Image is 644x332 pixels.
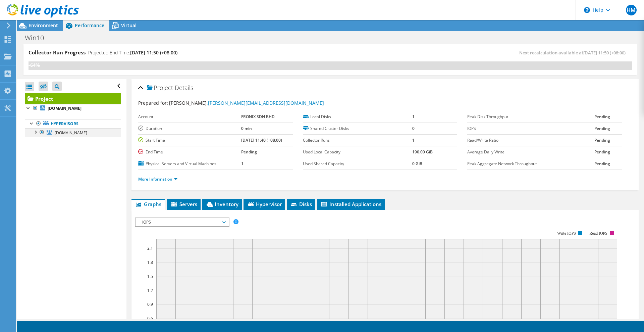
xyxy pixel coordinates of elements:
label: Physical Servers and Virtual Machines [138,160,241,167]
span: Disks [290,201,312,207]
b: [DATE] 11:40 (+08:00) [241,137,282,143]
b: [DOMAIN_NAME] [48,105,82,111]
label: End Time [138,149,241,155]
label: IOPS [467,125,594,132]
span: [DATE] 11:50 (+08:00) [130,49,177,56]
label: Shared Cluster Disks [303,125,412,132]
b: Pending [241,149,257,155]
label: Average Daily Write [467,149,594,155]
span: [PERSON_NAME], [169,100,324,106]
text: Write IOPS [557,231,576,236]
b: Pending [594,114,610,120]
b: 1 [412,137,415,143]
span: IOPS [139,218,225,226]
a: More Information [138,176,177,182]
text: 0.9 [147,301,153,307]
b: Pending [594,161,610,167]
b: Pending [594,149,610,155]
svg: \n [584,7,590,13]
text: Read IOPS [590,231,608,236]
text: 1.5 [147,274,153,279]
span: Graphs [135,201,161,207]
span: Servers [170,201,197,207]
label: Start Time [138,137,241,144]
label: Used Local Capacity [303,149,412,155]
b: 190.00 GiB [412,149,433,155]
b: 0 [412,126,415,131]
label: Collector Runs [303,137,412,144]
label: Prepared for: [138,100,168,106]
span: Next recalculation available at [519,50,629,56]
b: 0 GiB [412,161,422,167]
text: 1.8 [147,259,153,265]
h4: Projected End Time: [88,49,177,56]
b: 1 [241,161,244,167]
text: 2.1 [147,245,153,251]
span: Inventory [206,201,238,207]
a: [DOMAIN_NAME] [25,128,121,137]
a: Hypervisors [25,120,121,128]
a: [DOMAIN_NAME] [25,104,121,113]
span: Installed Applications [320,201,381,207]
span: Performance [75,22,104,29]
span: Project [147,85,173,91]
label: Duration [138,125,241,132]
span: Environment [29,22,58,29]
span: HM [626,5,637,15]
label: Local Disks [303,113,412,120]
b: Pending [594,126,610,131]
text: 0.6 [147,316,153,321]
text: 1.2 [147,288,153,293]
span: [DATE] 11:50 (+08:00) [583,50,626,56]
span: Hypervisor [247,201,282,207]
label: Account [138,113,241,120]
label: Peak Aggregate Network Throughput [467,160,594,167]
span: Details [175,84,193,92]
label: Read/Write Ratio [467,137,594,144]
label: Peak Disk Throughput [467,113,594,120]
a: Project [25,93,121,104]
b: FRONIX SDN BHD [241,114,275,120]
span: [DOMAIN_NAME] [55,130,87,136]
b: 0 min [241,126,252,131]
a: [PERSON_NAME][EMAIL_ADDRESS][DOMAIN_NAME] [208,100,324,106]
h1: Win10 [22,34,54,42]
b: Pending [594,137,610,143]
label: Used Shared Capacity [303,160,412,167]
b: 1 [412,114,415,120]
span: Virtual [121,22,137,29]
